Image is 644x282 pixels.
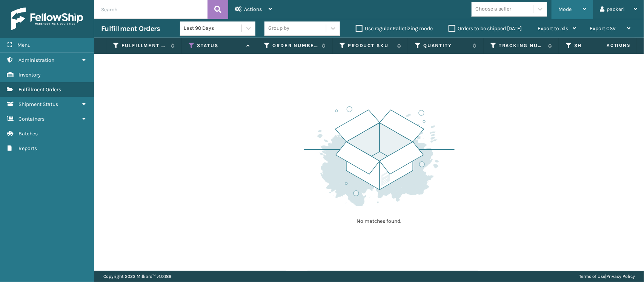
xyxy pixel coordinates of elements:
span: Administration [18,57,54,63]
span: Containers [18,116,45,122]
h3: Fulfillment Orders [101,24,160,33]
label: Use regular Palletizing mode [356,25,433,32]
label: Fulfillment Order Id [121,42,167,49]
label: Product SKU [348,42,393,49]
span: Inventory [18,72,41,78]
div: Last 90 Days [184,25,242,32]
div: | [579,271,635,282]
a: Terms of Use [579,274,605,279]
label: Tracking Number [499,42,544,49]
span: Export to .xls [538,25,568,32]
p: Copyright 2023 Milliard™ v 1.0.186 [103,271,171,282]
span: Actions [583,39,635,52]
div: Group by [268,25,289,32]
label: Status [197,42,243,49]
div: Choose a seller [475,5,511,13]
span: Fulfillment Orders [18,86,61,93]
label: Order Number [272,42,318,49]
span: Actions [244,6,262,12]
span: Export CSV [590,25,616,32]
label: Shipped Date [574,42,620,49]
span: Shipment Status [18,101,58,107]
img: logo [11,8,83,30]
label: Quantity [423,42,469,49]
span: Menu [17,42,31,48]
label: Orders to be shipped [DATE] [449,25,522,32]
span: Batches [18,130,38,137]
a: Privacy Policy [606,274,635,279]
span: Reports [18,145,37,152]
span: Mode [558,6,572,12]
